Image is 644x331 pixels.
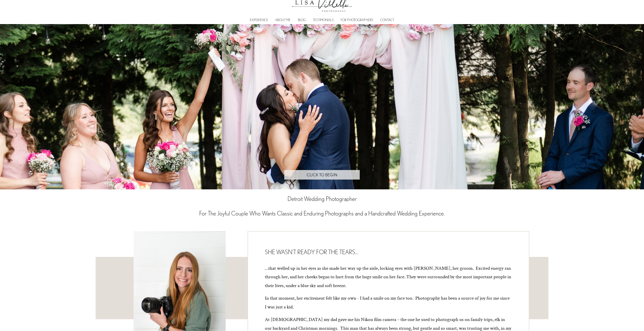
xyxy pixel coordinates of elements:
[341,19,373,21] a: FOR PHOTOGRAPHERS
[265,265,512,289] span: …that welled up in her eyes as she made her way up the aisle, locking eyes with [PERSON_NAME], he...
[275,19,291,21] a: ABOUT ME
[284,170,360,180] a: CLICK TO BEGIN
[380,19,394,21] a: CONTACT
[247,195,397,203] h1: Detroit Wedding Photographer
[265,249,358,255] span: SHE WASN’T READY FOR THE TEARS…
[313,19,334,21] a: TESTIMONIALS
[298,19,306,21] a: BLOG
[265,295,511,310] span: In that moment, her excitement felt like my own - I had a smile on my face too. Photography has b...
[250,19,268,21] a: EXPERIENCE
[190,210,454,217] h3: For The Joyful Couple Who Wants Classic and Enduring Photographs and a Handcrafted Wedding Experi...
